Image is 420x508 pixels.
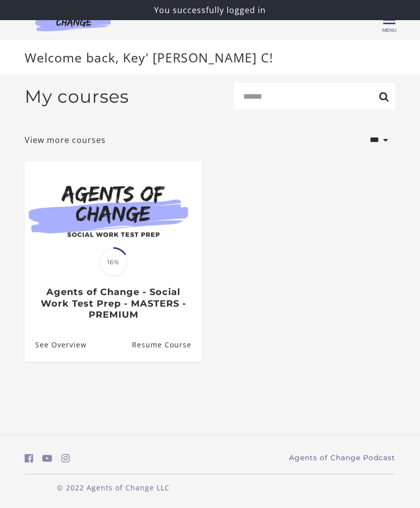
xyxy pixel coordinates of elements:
[382,27,396,33] span: Menu
[289,453,395,463] a: Agents of Change Podcast
[35,286,191,321] h3: Agents of Change - Social Work Test Prep - MASTERS - PREMIUM
[25,134,106,146] a: View more courses
[132,329,202,361] a: Agents of Change - Social Work Test Prep - MASTERS - PREMIUM: Resume Course
[42,451,52,466] a: https://www.youtube.com/c/AgentsofChangeTestPrepbyMeaganMitchell (Open in a new window)
[61,451,70,466] a: https://www.instagram.com/agentsofchangeprep/ (Open in a new window)
[25,48,395,67] p: Welcome back, Key' [PERSON_NAME] C!
[25,451,33,466] a: https://www.facebook.com/groups/aswbtestprep (Open in a new window)
[4,4,416,16] p: You successfully logged in
[25,86,129,107] h2: My courses
[25,482,202,493] p: © 2022 Agents of Change LLC
[100,249,127,276] span: 16%
[25,329,87,361] a: Agents of Change - Social Work Test Prep - MASTERS - PREMIUM: See Overview
[42,454,52,463] i: https://www.youtube.com/c/AgentsofChangeTestPrepbyMeaganMitchell (Open in a new window)
[25,454,33,463] i: https://www.facebook.com/groups/aswbtestprep (Open in a new window)
[61,454,70,463] i: https://www.instagram.com/agentsofchangeprep/ (Open in a new window)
